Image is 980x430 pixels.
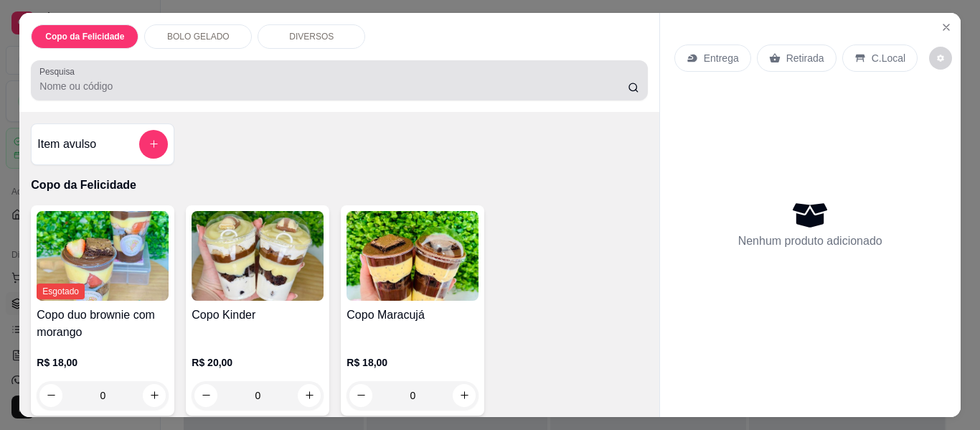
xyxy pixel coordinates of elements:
button: increase-product-quantity [453,384,476,407]
h4: Copo Maracujá [347,307,479,324]
p: BOLO GELADO [167,31,230,42]
span: Esgotado [37,284,85,299]
p: R$ 20,00 [192,355,324,370]
h4: Copo Kinder [192,307,324,324]
button: add-separate-item [139,130,168,159]
input: Pesquisa [39,79,628,93]
button: increase-product-quantity [298,384,321,407]
button: decrease-product-quantity [194,384,217,407]
h4: Item avulso [37,136,96,153]
p: DIVERSOS [289,31,334,42]
h4: Copo duo brownie com morango [37,307,169,341]
button: Close [935,16,958,39]
p: Copo da Felicidade [31,177,647,194]
p: R$ 18,00 [347,355,479,370]
p: Retirada [786,51,824,65]
p: Entrega [704,51,739,65]
button: increase-product-quantity [143,384,166,407]
button: decrease-product-quantity [39,384,62,407]
p: R$ 18,00 [37,355,169,370]
img: product-image [192,211,324,301]
button: decrease-product-quantity [349,384,372,407]
p: Copo da Felicidade [45,31,124,42]
img: product-image [347,211,479,301]
p: C.Local [872,51,905,65]
label: Pesquisa [39,65,80,78]
button: decrease-product-quantity [929,47,952,70]
img: product-image [37,211,169,301]
p: Nenhum produto adicionado [738,233,882,250]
